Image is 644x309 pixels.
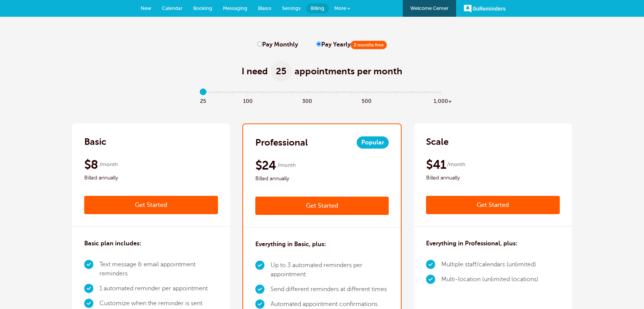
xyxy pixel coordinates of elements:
span: Billed annually [426,173,560,183]
span: /month [99,160,118,169]
span: Billed annually [84,173,218,183]
span: More [334,5,346,11]
a: Billing [306,3,329,13]
span: $41 [426,157,446,172]
li: Multiple staff/calendars (unlimited) [441,257,538,272]
span: $24 [255,158,276,173]
span: Messaging [223,5,247,11]
span: 25 [271,61,292,82]
span: Billing [311,5,324,11]
li: Send different reminders at different times [271,282,389,297]
input: Pay Yearly2 months free [316,42,321,46]
span: New [141,5,151,11]
span: appointments per month [295,65,402,77]
span: /month [277,161,296,170]
label: Pay Yearly [316,41,387,48]
span: Settings [282,5,301,11]
a: Get Started [255,197,389,215]
h2: Basic [84,136,106,148]
span: Popular [357,136,389,149]
li: Text message & email appointment reminders [99,257,218,281]
span: 300 [300,96,315,105]
input: Pay Monthly [257,42,262,46]
span: Billed annually [255,174,389,183]
li: Multi-location (unlimited locations) [441,272,538,287]
span: /month [447,160,465,169]
li: Up to 3 automated reminders per appointment [271,258,389,282]
h3: Basic plan includes: [84,239,141,248]
span: Booking [193,5,212,11]
label: Pay Monthly [257,41,298,48]
span: 500 [359,96,374,105]
span: Blasts [258,5,271,11]
h2: Scale [426,136,449,148]
span: $8 [84,157,98,172]
span: 1,000+ [434,96,449,105]
span: Calendar [162,5,183,11]
span: 25 [196,96,211,105]
a: Get Started [84,196,218,214]
h3: Everything in Basic, plus: [255,240,326,249]
li: 1 automated reminder per appointment [99,281,218,296]
span: 100 [240,96,255,105]
a: Get Started [426,196,560,214]
h3: Everything in Professional, plus: [426,239,517,248]
span: I need [242,65,268,77]
span: 2 months free [351,41,387,49]
h2: Professional [255,136,308,149]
